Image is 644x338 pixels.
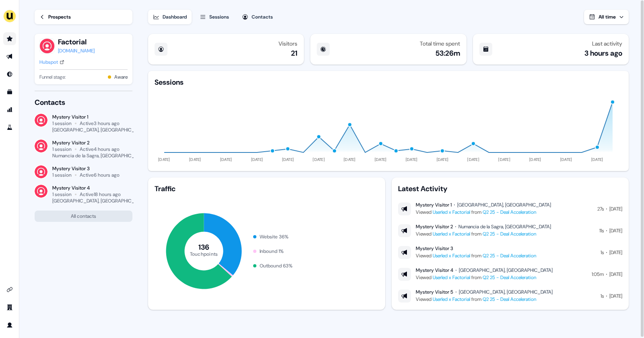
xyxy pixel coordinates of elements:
div: Viewed from [416,252,536,260]
a: Q2 25 - Deal Acceleration [483,252,536,259]
div: Mystery Visitor 3 [416,245,453,252]
div: [DATE] [609,227,622,235]
div: 21 [291,48,297,58]
div: Active 18 hours ago [80,191,121,198]
div: Mystery Visitor 4 [416,267,453,273]
div: Contacts [35,98,132,107]
div: [GEOGRAPHIC_DATA], [GEOGRAPHIC_DATA] [52,127,147,133]
div: Viewed from [416,273,553,282]
div: [GEOGRAPHIC_DATA], [GEOGRAPHIC_DATA] [459,267,553,273]
div: Numancia de la Sagra, [GEOGRAPHIC_DATA] [52,152,147,159]
tspan: [DATE] [344,157,356,162]
div: [DATE] [609,205,622,213]
tspan: [DATE] [406,157,418,162]
a: Hubspot [39,58,64,66]
button: Dashboard [148,10,192,24]
button: All contacts [35,211,132,222]
button: Sessions [195,10,234,24]
div: Traffic [155,184,379,194]
div: [GEOGRAPHIC_DATA], [GEOGRAPHIC_DATA] [52,198,147,204]
div: Mystery Visitor 2 [52,140,132,146]
tspan: [DATE] [375,157,387,162]
div: Active 3 hours ago [80,120,120,127]
div: Mystery Visitor 1 [52,114,132,120]
tspan: 136 [198,242,210,252]
span: Funnel stage: [39,73,66,81]
div: Inbound 1 % [260,247,284,255]
a: Q2 25 - Deal Acceleration [483,296,536,303]
a: Go to outbound experience [3,50,16,63]
div: Numancia de la Sagra, [GEOGRAPHIC_DATA] [458,223,551,230]
tspan: Touchpoints [190,250,218,257]
button: All time [584,10,629,24]
div: Mystery Visitor 1 [416,202,452,208]
div: Latest Activity [398,184,622,194]
tspan: [DATE] [468,157,480,162]
tspan: [DATE] [498,157,510,162]
div: [GEOGRAPHIC_DATA], [GEOGRAPHIC_DATA] [459,289,553,295]
tspan: [DATE] [282,157,294,162]
a: Userled x Factorial [433,209,470,215]
div: Outbound 63 % [260,262,293,270]
div: Viewed from [416,230,551,238]
button: Contacts [237,10,278,24]
div: [DATE] [609,292,622,300]
div: Last activity [592,40,622,47]
div: [DATE] [609,270,622,278]
a: Prospects [35,10,132,24]
div: 1 session [52,172,72,178]
a: Go to templates [3,86,16,98]
a: Go to integrations [3,283,16,296]
div: Total time spent [420,40,460,47]
button: Aware [114,73,128,81]
tspan: [DATE] [251,157,263,162]
div: Contacts [252,13,273,21]
div: 3 hours ago [584,48,622,58]
a: Go to attribution [3,103,16,116]
div: 27s [597,205,604,213]
div: 11s [599,227,604,235]
div: Viewed from [416,295,553,303]
div: 1s [601,248,604,257]
a: Go to Inbound [3,68,16,81]
div: Visitors [279,40,297,47]
div: Mystery Visitor 3 [52,165,120,172]
tspan: [DATE] [158,157,170,162]
div: 1 session [52,191,72,198]
div: Prospects [48,13,71,21]
tspan: [DATE] [313,157,325,162]
div: 1 session [52,146,72,152]
div: 1:05m [592,270,604,278]
div: Sessions [209,13,229,21]
div: 53:26m [436,48,460,58]
a: Q2 25 - Deal Acceleration [483,231,536,237]
button: Factorial [58,37,95,47]
div: [DATE] [609,248,622,257]
div: 1s [601,292,604,300]
div: Dashboard [163,13,187,21]
div: 1 session [52,120,72,127]
div: Hubspot [39,58,58,66]
a: Go to profile [3,319,16,332]
span: All time [599,14,616,20]
a: Userled x Factorial [433,252,470,259]
a: [DOMAIN_NAME] [58,47,95,55]
a: Q2 25 - Deal Acceleration [483,274,536,281]
a: Userled x Factorial [433,231,470,237]
tspan: [DATE] [437,157,449,162]
tspan: [DATE] [591,157,603,162]
tspan: [DATE] [220,157,232,162]
div: Viewed from [416,208,551,216]
a: Userled x Factorial [433,296,470,303]
div: Mystery Visitor 5 [416,289,453,295]
a: Userled x Factorial [433,274,470,281]
a: Go to prospects [3,32,16,45]
div: [GEOGRAPHIC_DATA], [GEOGRAPHIC_DATA] [457,202,551,208]
div: Website 36 % [260,233,289,241]
div: Active 6 hours ago [80,172,120,178]
tspan: [DATE] [189,157,201,162]
a: Q2 25 - Deal Acceleration [483,209,536,215]
div: Mystery Visitor 4 [52,185,132,191]
div: Sessions [155,77,184,87]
